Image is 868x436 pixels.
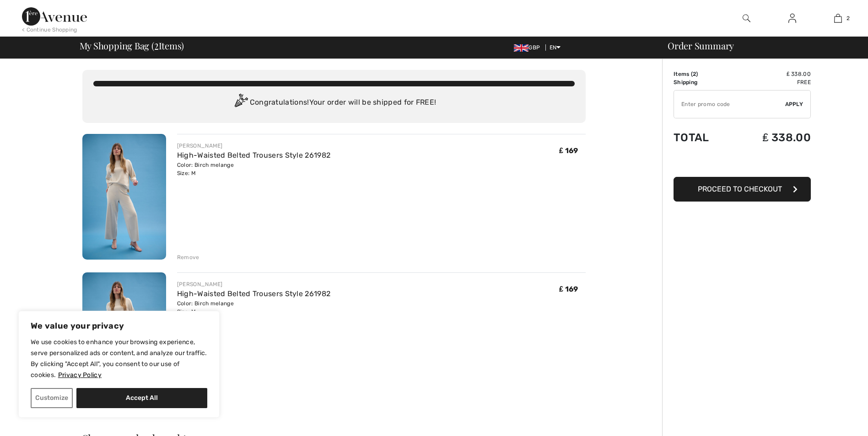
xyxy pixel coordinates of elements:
[80,41,184,50] span: My Shopping Bag ( Items)
[22,7,87,26] img: 1ère Avenue
[76,388,207,408] button: Accept All
[177,289,330,298] a: High-Waisted Belted Trousers Style 261982
[154,39,159,51] span: 2
[177,253,199,261] div: Remove
[58,371,102,379] a: Privacy Policy
[18,311,220,418] div: We value your privacy
[743,13,750,24] img: search the website
[732,78,811,86] td: Free
[693,71,696,77] span: 2
[514,44,528,52] img: UK Pound
[815,13,860,24] a: 2
[846,14,850,22] span: 2
[177,151,330,160] a: High-Waisted Belted Trousers Style 261982
[559,146,578,155] span: ₤ 169
[732,70,811,78] td: ₤ 338.00
[177,142,330,150] div: [PERSON_NAME]
[674,122,732,153] td: Total
[657,41,863,50] div: Order Summary
[232,94,250,112] img: Congratulation2.svg
[22,26,77,34] div: < Continue Shopping
[674,177,811,202] button: Proceed to Checkout
[82,134,166,260] img: High-Waisted Belted Trousers Style 261982
[674,153,811,174] iframe: PayPal
[31,337,207,381] p: We use cookies to enhance your browsing experience, serve personalized ads or content, and analyz...
[674,78,732,86] td: Shipping
[674,70,732,78] td: Items ( )
[732,122,811,153] td: ₤ 338.00
[93,94,575,112] div: Congratulations! Your order will be shipped for FREE!
[31,320,207,331] p: We value your privacy
[674,90,785,118] input: Promo code
[788,13,796,24] img: My Info
[514,44,544,51] span: GBP
[559,285,578,293] span: ₤ 169
[177,280,330,288] div: [PERSON_NAME]
[785,100,803,108] span: Apply
[82,272,166,398] img: High-Waisted Belted Trousers Style 261982
[781,13,803,24] a: Sign In
[698,185,782,193] span: Proceed to Checkout
[31,388,73,408] button: Customize
[834,13,842,24] img: My Bag
[550,44,561,51] span: EN
[177,299,330,316] div: Color: Birch melange Size: M
[177,161,330,177] div: Color: Birch melange Size: M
